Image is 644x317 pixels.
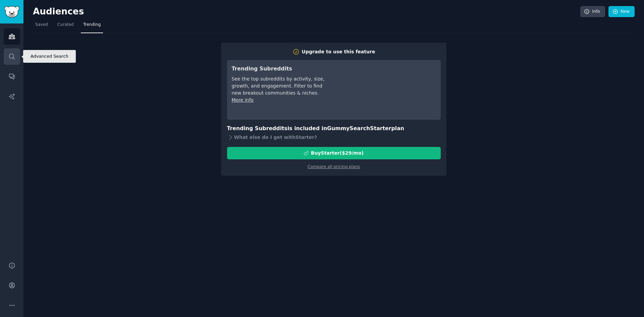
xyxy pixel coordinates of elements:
h2: Audiences [33,6,580,17]
div: Buy Starter ($ 29 /mo ) [311,150,364,157]
span: Curated [57,22,74,28]
a: Saved [33,19,50,33]
a: New [608,6,635,17]
img: GummySearch logo [4,6,19,18]
a: Info [580,6,605,17]
div: Upgrade to use this feature [302,48,375,55]
span: Trending [83,22,101,28]
iframe: YouTube video player [335,65,436,115]
span: Saved [35,22,48,28]
span: GummySearch Starter [327,125,391,131]
div: See the top subreddits by activity, size, growth, and engagement. Filter to find new breakout com... [232,75,326,97]
h3: Trending Subreddits [232,65,326,73]
a: More info [232,97,254,103]
a: Curated [55,19,76,33]
div: What else do I get with Starter ? [227,133,441,142]
a: Compare all pricing plans [308,164,360,169]
h3: Trending Subreddits is included in plan [227,124,441,133]
button: BuyStarter($29/mo) [227,147,441,159]
a: Trending [81,19,103,33]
